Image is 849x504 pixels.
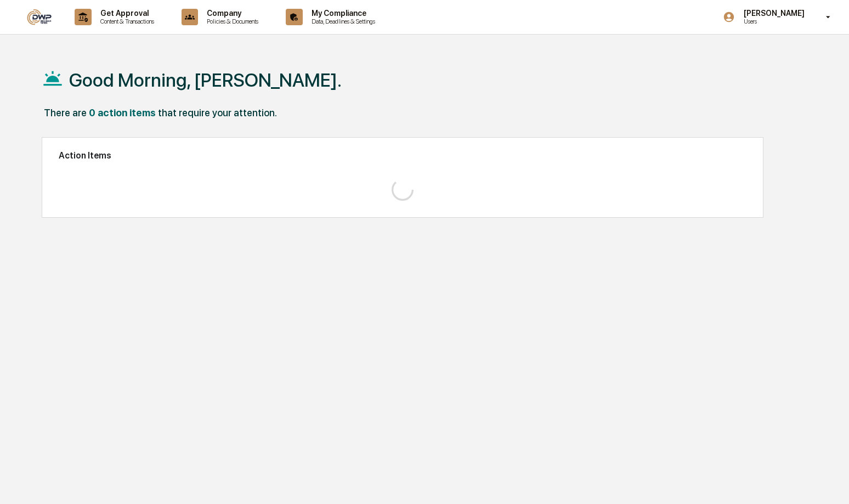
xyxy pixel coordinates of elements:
[69,69,342,91] h1: Good Morning, [PERSON_NAME].
[92,9,160,18] p: Get Approval
[92,18,160,25] p: Content & Transactions
[198,18,264,25] p: Policies & Documents
[198,9,264,18] p: Company
[158,107,277,118] div: that require your attention.
[303,9,381,18] p: My Compliance
[44,107,87,118] div: There are
[303,18,381,25] p: Data, Deadlines & Settings
[59,150,746,161] h2: Action Items
[89,107,156,118] div: 0 action items
[26,9,53,25] img: logo
[735,18,810,25] p: Users
[735,9,810,18] p: [PERSON_NAME]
